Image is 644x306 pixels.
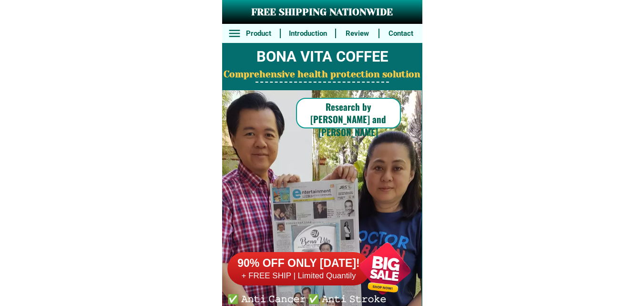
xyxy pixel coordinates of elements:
[341,28,374,39] h6: Review
[222,68,422,82] h2: Comprehensive health protection solution
[227,256,370,271] h6: 90% OFF ONLY [DATE]!
[227,271,370,281] h6: + FREE SHIP | Limited Quantily
[242,28,275,39] h6: Product
[385,28,417,39] h6: Contact
[296,100,401,138] h6: Research by [PERSON_NAME] and [PERSON_NAME]
[222,46,422,68] h2: BONA VITA COFFEE
[222,5,422,20] h3: FREE SHIPPING NATIONWIDE
[286,28,330,39] h6: Introduction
